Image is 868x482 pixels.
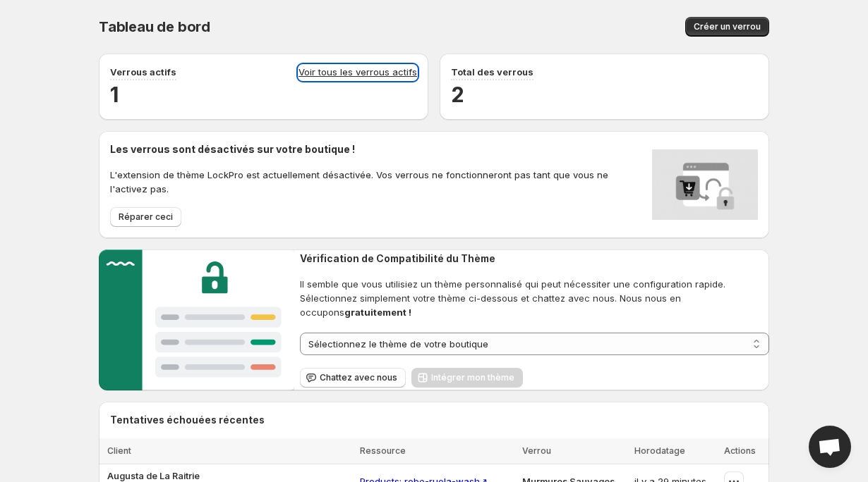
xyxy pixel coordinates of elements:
div: Open chat [809,426,851,468]
span: Il semble que vous utilisiez un thème personnalisé qui peut nécessiter une configuration rapide. ... [300,277,769,319]
p: Total des verrous [451,65,534,79]
h2: Tentatives échouées récentes [110,413,265,427]
span: Actions [724,445,756,456]
h2: 2 [451,80,758,109]
p: L'extension de thème LockPro est actuellement désactivée. Vos verrous ne fonctionneront pas tant ... [110,168,646,196]
span: Horodatage [634,445,685,456]
span: Ressource [360,445,406,456]
button: Réparer ceci [110,207,181,227]
span: Verrou [522,445,551,456]
span: Réparer ceci [119,211,173,223]
strong: gratuitement ! [344,307,411,318]
a: Voir tous les verrous actifs [299,65,417,80]
span: Chattez avec nous [320,372,397,383]
h2: 1 [110,80,417,109]
span: Créer un verrou [694,21,761,32]
h2: Vérification de Compatibilité du Thème [300,252,769,266]
button: Chattez avec nous [300,368,406,388]
span: Client [107,445,131,456]
p: Verrous actifs [110,65,176,79]
img: Customer support [99,249,294,390]
h2: Les verrous sont désactivés sur votre boutique ! [110,142,646,156]
span: Tableau de bord [99,18,210,35]
img: Locks disabled [652,142,758,227]
button: Créer un verrou [685,17,769,37]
